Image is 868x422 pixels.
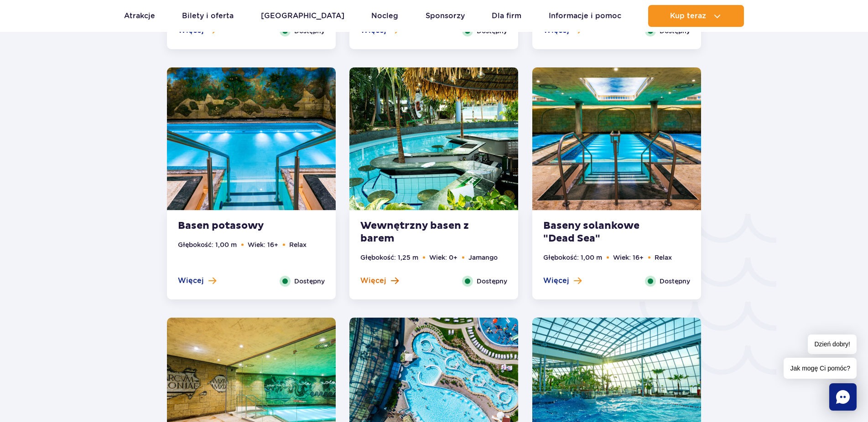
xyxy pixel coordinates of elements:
li: Wiek: 16+ [248,240,278,250]
div: Chat [829,383,857,411]
button: Więcej [360,276,399,286]
li: Głębokość: 1,25 m [360,252,418,262]
a: [GEOGRAPHIC_DATA] [261,5,344,27]
a: Dla firm [492,5,521,27]
span: Dostępny [660,276,690,286]
li: Wiek: 0+ [429,252,457,262]
strong: Wewnętrzny basen z barem [360,220,471,245]
a: Bilety i oferta [182,5,234,27]
span: Dostępny [477,276,507,286]
li: Relax [289,240,307,250]
a: Atrakcje [124,5,155,27]
a: Sponsorzy [426,5,465,27]
li: Jamango [468,252,498,262]
li: Wiek: 16+ [613,252,644,262]
img: Pool with bar [349,67,518,210]
span: Więcej [178,276,204,286]
img: Baseny solankowe [532,67,701,210]
button: Kup teraz [648,5,744,27]
span: Jak mogę Ci pomóc? [784,358,857,379]
a: Informacje i pomoc [549,5,621,27]
button: Więcej [178,276,216,286]
button: Więcej [543,276,582,286]
li: Relax [655,252,672,262]
span: Dzień dobry! [808,335,857,354]
span: Kup teraz [670,12,706,20]
a: Nocleg [371,5,398,27]
strong: Basen potasowy [178,220,288,232]
img: Potassium Pool [167,67,336,210]
li: Głębokość: 1,00 m [178,240,237,250]
span: Więcej [360,276,386,286]
strong: Baseny solankowe "Dead Sea" [543,220,654,245]
span: Dostępny [294,276,325,286]
span: Więcej [543,276,569,286]
li: Głębokość: 1,00 m [543,252,602,262]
